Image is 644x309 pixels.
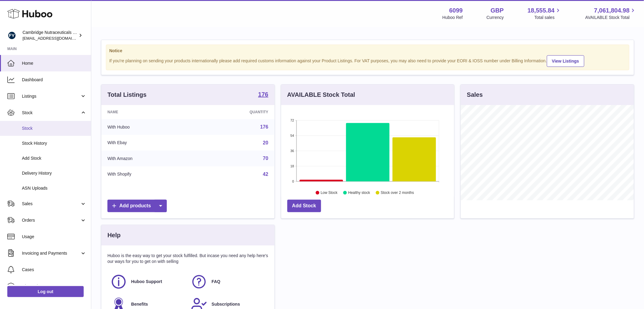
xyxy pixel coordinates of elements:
[23,36,89,41] span: [EMAIL_ADDRESS][DOMAIN_NAME]
[443,15,463,20] div: Huboo Ref
[107,231,121,239] h3: Help
[22,110,80,116] span: Stock
[131,279,162,285] span: Huboo Support
[263,140,268,145] a: 20
[101,135,196,151] td: With Ebay
[321,191,338,195] text: Low Stock
[22,217,80,223] span: Orders
[191,274,265,290] a: FAQ
[22,140,86,146] span: Stock History
[107,253,268,264] p: Huboo is the easy way to get your stock fulfilled. But incase you need any help here's our ways f...
[258,91,268,99] a: 176
[348,191,370,195] text: Healthy stock
[7,31,16,40] img: huboo@camnutra.com
[22,77,86,83] span: Dashboard
[131,301,148,307] span: Benefits
[22,185,86,191] span: ASN Uploads
[287,200,321,212] a: Add Stock
[101,105,196,119] th: Name
[292,180,294,183] text: 0
[263,172,268,177] a: 42
[23,30,77,41] div: Cambridge Nutraceuticals Ltd
[22,170,86,176] span: Delivery History
[487,15,504,20] div: Currency
[290,149,294,153] text: 36
[534,15,562,20] span: Total sales
[263,156,268,161] a: 70
[22,283,86,289] span: Channels
[527,6,562,20] a: 18,555.84 Total sales
[110,274,185,290] a: Huboo Support
[467,91,483,99] h3: Sales
[381,191,414,195] text: Stock over 2 months
[22,267,86,273] span: Cases
[527,6,555,15] span: 18,555.84
[22,201,80,207] span: Sales
[212,279,220,285] span: FAQ
[22,60,86,66] span: Home
[101,151,196,166] td: With Amazon
[585,6,637,20] a: 7,061,804.98 AVAILABLE Stock Total
[22,155,86,161] span: Add Stock
[290,134,294,137] text: 54
[290,118,294,122] text: 72
[290,164,294,168] text: 18
[7,286,84,297] a: Log out
[22,125,86,131] span: Stock
[101,119,196,135] td: With Huboo
[594,6,630,15] span: 7,061,804.98
[101,166,196,182] td: With Shopify
[212,301,240,307] span: Subscriptions
[260,124,268,129] a: 176
[109,54,626,67] div: If you're planning on sending your products internationally please add required customs informati...
[547,55,584,67] a: View Listings
[196,105,274,119] th: Quantity
[22,234,86,240] span: Usage
[22,93,80,99] span: Listings
[22,250,80,256] span: Invoicing and Payments
[107,200,167,212] a: Add products
[258,91,268,97] strong: 176
[107,91,147,99] h3: Total Listings
[585,15,637,20] span: AVAILABLE Stock Total
[287,91,355,99] h3: AVAILABLE Stock Total
[449,6,463,15] strong: 6099
[491,6,504,15] strong: GBP
[109,48,626,54] strong: Notice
